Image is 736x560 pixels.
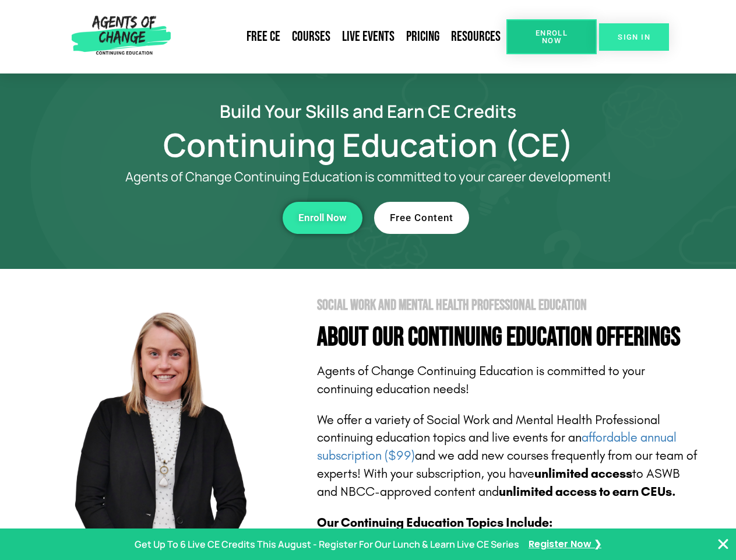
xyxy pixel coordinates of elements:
p: Agents of Change Continuing Education is committed to your career development! [83,170,654,184]
h2: Build Your Skills and Earn CE Credits [36,103,700,120]
h1: Continuing Education (CE) [36,131,700,158]
a: Live Events [336,23,400,50]
a: Enroll Now [283,202,362,234]
a: Pricing [400,23,445,50]
span: Enroll Now [298,213,347,223]
b: Our Continuing Education Topics Include: [317,515,552,530]
span: SIGN IN [618,33,650,41]
a: Register Now ❯ [529,536,601,553]
h4: About Our Continuing Education Offerings [317,324,700,351]
a: Enroll Now [506,19,597,54]
button: Close Banner [716,537,730,551]
a: Free CE [241,23,286,50]
span: Enroll Now [525,29,578,44]
a: Resources [445,23,506,50]
span: Agents of Change Continuing Education is committed to your continuing education needs! [317,363,645,397]
h2: Social Work and Mental Health Professional Education [317,298,700,313]
p: We offer a variety of Social Work and Mental Health Professional continuing education topics and ... [317,411,700,501]
nav: Menu [175,23,506,50]
a: Courses [286,23,336,50]
p: Get Up To 6 Live CE Credits This August - Register For Our Lunch & Learn Live CE Series [135,536,519,553]
b: unlimited access [534,466,632,481]
a: SIGN IN [599,23,669,51]
b: unlimited access to earn CEUs. [499,484,676,499]
span: Free Content [390,213,453,223]
a: Free Content [374,202,469,234]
